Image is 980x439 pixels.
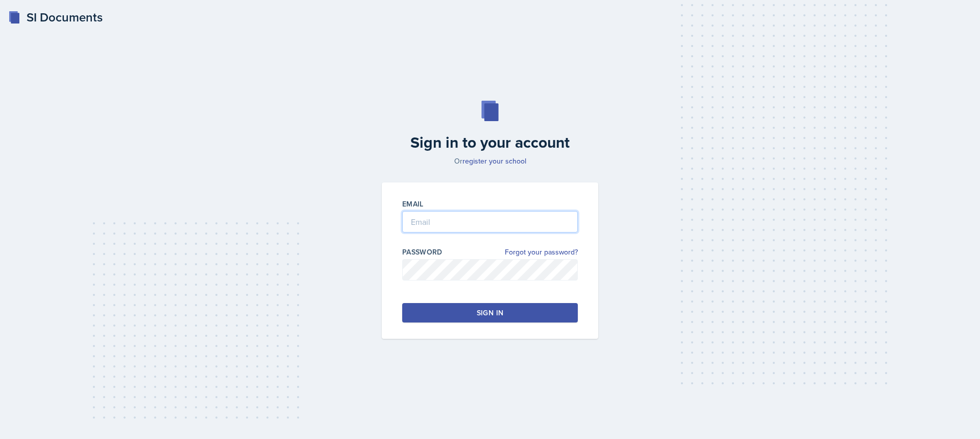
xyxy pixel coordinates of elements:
div: Sign in [477,308,503,318]
h2: Sign in to your account [376,133,604,152]
a: SI Documents [8,8,103,27]
a: register your school [462,156,526,166]
p: Or [376,156,604,166]
a: Forgot your password? [505,247,578,258]
input: Email [402,211,578,233]
label: Password [402,247,443,257]
button: Sign in [402,303,578,322]
label: Email [402,199,424,209]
